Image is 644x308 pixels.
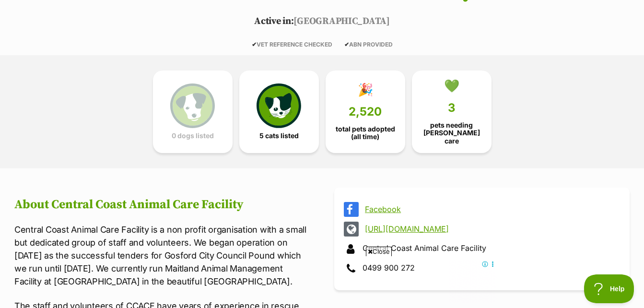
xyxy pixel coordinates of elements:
[448,101,456,115] span: 3
[239,71,319,153] a: 5 cats listed
[444,79,459,93] div: 💚
[153,71,233,153] a: 0 dogs listed
[170,83,214,128] img: petrescue-icon-eee76f85a60ef55c4a1927667547b313a7c0e82042636edf73dce9c88f694885.svg
[254,15,293,27] span: Active in:
[344,241,620,256] div: Central Coast Animal Care Facility
[584,274,634,303] iframe: Help Scout Beacon - Open
[252,41,257,48] icon: ✔
[334,125,397,141] span: total pets adopted (all time)
[358,83,373,97] div: 🎉
[259,132,299,140] span: 5 cats listed
[344,41,393,48] span: ABN PROVIDED
[252,41,332,48] span: VET REFERENCE CHECKED
[148,260,497,303] iframe: Advertisement
[365,225,616,233] a: [URL][DOMAIN_NAME]
[366,247,392,256] span: Close
[420,121,483,144] span: pets needing [PERSON_NAME] care
[172,132,214,140] span: 0 dogs listed
[344,41,349,48] icon: ✔
[14,223,310,288] p: Central Coast Animal Care Facility is a non profit organisation with a small but dedicated group ...
[257,83,301,128] img: cat-icon-068c71abf8fe30c970a85cd354bc8e23425d12f6e8612795f06af48be43a487a.svg
[349,105,382,118] span: 2,520
[412,71,492,153] a: 💚 3 pets needing [PERSON_NAME] care
[326,71,405,153] a: 🎉 2,520 total pets adopted (all time)
[14,198,310,212] h2: About Central Coast Animal Care Facility
[365,205,616,213] a: Facebook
